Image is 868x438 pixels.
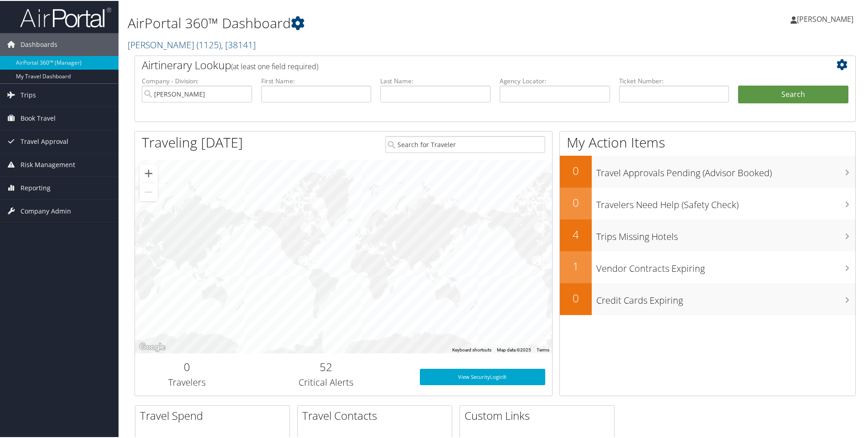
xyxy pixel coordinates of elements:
[142,76,252,85] label: Company - Division:
[560,282,855,314] a: 0Credit Cards Expiring
[738,85,848,103] button: Search
[221,38,256,50] span: , [ 38141 ]
[139,163,158,182] button: Zoom in
[20,6,111,27] img: airportal-logo.png
[560,250,855,282] a: 1Vendor Contracts Expiring
[142,56,788,72] h2: Airtinerary Lookup
[596,161,855,178] h3: Travel Approvals Pending (Advisor Booked)
[142,375,232,388] h3: Travelers
[21,199,71,222] span: Company Admin
[137,341,167,352] img: Google
[302,407,452,423] h2: Travel Contacts
[246,358,406,374] h2: 52
[560,132,855,151] h1: My Action Items
[560,194,592,209] h2: 0
[21,32,57,55] span: Dashboards
[560,258,592,273] h2: 1
[560,226,592,241] h2: 4
[596,289,855,306] h3: Credit Cards Expiring
[196,38,221,50] span: ( 1125 )
[596,257,855,274] h3: Vendor Contracts Expiring
[500,76,610,85] label: Agency Locator:
[21,106,56,129] span: Book Travel
[596,193,855,210] h3: Travelers Need Help (Safety Check)
[790,5,863,32] a: [PERSON_NAME]
[21,176,51,199] span: Reporting
[21,83,36,106] span: Trips
[231,61,318,71] span: (at least one field required)
[128,38,256,50] a: [PERSON_NAME]
[452,346,491,352] button: Keyboard shortcuts
[140,407,289,423] h2: Travel Spend
[142,132,243,151] h1: Traveling [DATE]
[137,341,167,352] a: Open this area in Google Maps (opens a new window)
[465,407,614,423] h2: Custom Links
[497,346,531,351] span: Map data ©2025
[560,155,855,187] a: 0Travel Approvals Pending (Advisor Booked)
[21,129,68,152] span: Travel Approval
[537,346,549,351] a: Terms (opens in new tab)
[246,375,406,388] h3: Critical Alerts
[385,135,545,152] input: Search for Traveler
[560,162,592,178] h2: 0
[560,187,855,219] a: 0Travelers Need Help (Safety Check)
[560,290,592,305] h2: 0
[380,76,491,85] label: Last Name:
[619,76,729,85] label: Ticket Number:
[139,182,158,200] button: Zoom out
[560,219,855,250] a: 4Trips Missing Hotels
[596,225,855,242] h3: Trips Missing Hotels
[128,13,618,32] h1: AirPortal 360™ Dashboard
[142,358,232,374] h2: 0
[420,368,545,384] a: View SecurityLogic®
[21,153,75,175] span: Risk Management
[797,13,853,23] span: [PERSON_NAME]
[261,76,372,85] label: First Name:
